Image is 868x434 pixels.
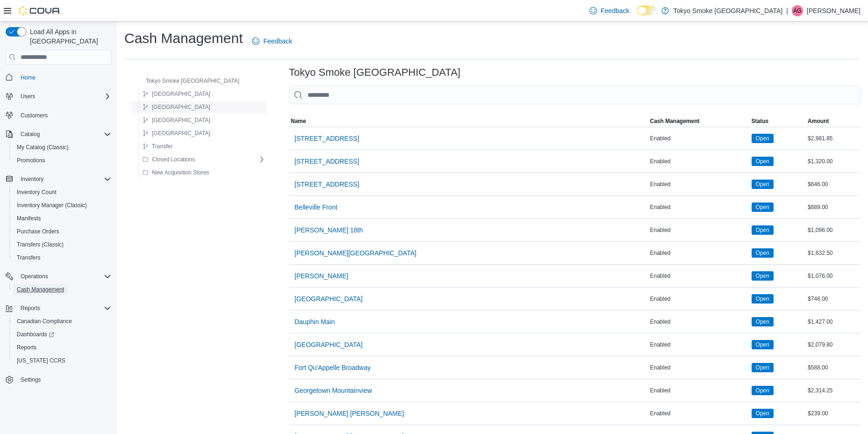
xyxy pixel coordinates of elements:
[291,198,341,217] button: Belleville Front
[133,75,243,87] button: Tokyo Smoke [GEOGRAPHIC_DATA]
[9,225,115,238] button: Purchase Orders
[13,155,49,166] a: Promotions
[152,143,172,150] span: Transfer
[648,133,750,144] div: Enabled
[17,110,51,121] a: Customers
[9,328,115,341] a: Dashboards
[19,6,61,15] img: Cova
[291,117,306,125] span: Name
[806,116,861,127] button: Amount
[17,157,45,164] span: Promotions
[756,180,769,188] span: Open
[139,141,176,152] button: Transfer
[17,144,69,151] span: My Catalog (Classic)
[2,373,115,386] button: Settings
[139,115,214,126] button: [GEOGRAPHIC_DATA]
[13,239,67,250] a: Transfers (Classic)
[752,317,774,326] span: Open
[17,357,65,364] span: [US_STATE] CCRS
[139,128,214,139] button: [GEOGRAPHIC_DATA]
[17,254,40,261] span: Transfers
[752,203,774,212] span: Open
[291,175,363,194] button: [STREET_ADDRESS]
[2,128,115,141] button: Catalog
[17,241,64,248] span: Transfers (Classic)
[263,36,292,46] span: Feedback
[806,385,861,396] div: $2,314.25
[291,129,363,148] button: [STREET_ADDRESS]
[139,167,213,178] button: New Acquisition Stores
[13,142,111,153] span: My Catalog (Classic)
[648,202,750,213] div: Enabled
[601,6,629,15] span: Feedback
[13,226,111,237] span: Purchase Orders
[13,200,111,211] span: Inventory Manager (Classic)
[2,70,115,84] button: Home
[294,157,359,166] span: [STREET_ADDRESS]
[808,117,829,125] span: Amount
[17,174,47,185] button: Inventory
[9,154,115,167] button: Promotions
[139,88,214,100] button: [GEOGRAPHIC_DATA]
[294,180,359,189] span: [STREET_ADDRESS]
[648,224,750,236] div: Enabled
[17,91,111,102] span: Users
[291,335,366,354] button: [GEOGRAPHIC_DATA]
[291,289,366,308] button: [GEOGRAPHIC_DATA]
[291,381,376,400] button: Georgetown Mountainview
[294,225,363,235] span: [PERSON_NAME] 18th
[139,154,199,165] button: Closed Locations
[21,93,35,100] span: Users
[291,152,363,171] button: [STREET_ADDRESS]
[17,109,111,121] span: Customers
[21,130,40,138] span: Catalog
[756,318,769,326] span: Open
[146,77,239,85] span: Tokyo Smoke [GEOGRAPHIC_DATA]
[13,316,76,327] a: Canadian Compliance
[13,284,68,295] a: Cash Management
[2,302,115,315] button: Reports
[17,303,111,314] span: Reports
[756,203,769,211] span: Open
[289,67,460,78] h3: Tokyo Smoke [GEOGRAPHIC_DATA]
[752,157,774,166] span: Open
[294,203,337,212] span: Belleville Front
[9,315,115,328] button: Canadian Compliance
[294,340,363,349] span: [GEOGRAPHIC_DATA]
[13,142,72,153] a: My Catalog (Classic)
[586,1,633,20] a: Feedback
[17,374,111,385] span: Settings
[294,386,372,395] span: Georgetown Mountainview
[752,225,774,235] span: Open
[9,199,115,212] button: Inventory Manager (Classic)
[21,273,48,280] span: Operations
[139,101,214,113] button: [GEOGRAPHIC_DATA]
[752,117,769,125] span: Status
[17,72,39,83] a: Home
[9,141,115,154] button: My Catalog (Classic)
[752,180,774,189] span: Open
[13,239,111,250] span: Transfers (Classic)
[752,340,774,349] span: Open
[9,283,115,296] button: Cash Management
[807,5,861,16] p: [PERSON_NAME]
[806,133,861,144] div: $2,981.85
[648,316,750,327] div: Enabled
[17,188,57,196] span: Inventory Count
[17,271,111,282] span: Operations
[9,251,115,264] button: Transfers
[13,355,111,366] span: Washington CCRS
[806,408,861,419] div: $239.00
[294,317,335,326] span: Dauphin Main
[9,354,115,367] button: [US_STATE] CCRS
[792,5,803,16] div: Allyson Gear
[648,156,750,167] div: Enabled
[21,304,40,312] span: Reports
[289,86,861,104] input: This is a search bar. As you type, the results lower in the page will automatically filter.
[294,271,348,281] span: [PERSON_NAME]
[17,91,39,102] button: Users
[17,303,44,314] button: Reports
[13,342,111,353] span: Reports
[13,213,44,224] a: Manifests
[13,252,111,263] span: Transfers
